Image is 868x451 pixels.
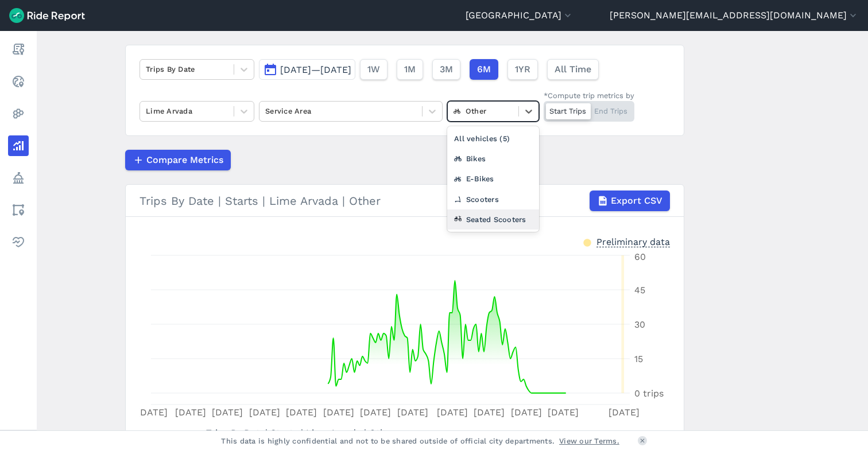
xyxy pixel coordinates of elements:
a: Policy [8,168,29,188]
button: Compare Metrics [125,150,231,170]
span: Export CSV [611,194,662,208]
span: [DATE]—[DATE] [280,64,351,75]
tspan: [DATE] [511,407,542,418]
div: Bikes [447,149,539,169]
tspan: [DATE] [437,407,468,418]
div: Trips By Date | Starts | Lime Arvada | Other [139,190,670,211]
span: | Starts | Lime Arvada | Other [206,427,395,438]
a: Areas [8,200,29,220]
tspan: [DATE] [175,407,206,418]
tspan: [DATE] [609,407,640,418]
a: Health [8,232,29,252]
a: Analyze [8,135,29,156]
tspan: [DATE] [137,407,168,418]
tspan: 45 [634,285,645,296]
button: 1W [360,59,387,80]
a: Report [8,39,29,60]
tspan: [DATE] [286,407,317,418]
tspan: 30 [634,319,645,330]
span: 1YR [515,63,530,76]
tspan: 0 trips [634,388,664,399]
tspan: [DATE] [397,407,428,418]
tspan: [DATE] [474,407,505,418]
button: 1YR [507,59,538,80]
tspan: [DATE] [323,407,354,418]
tspan: [DATE] [360,407,391,418]
span: Compare Metrics [146,153,223,167]
button: All Time [547,59,599,80]
div: E-Bikes [447,169,539,189]
div: All vehicles (5) [447,129,539,149]
button: [PERSON_NAME][EMAIL_ADDRESS][DOMAIN_NAME] [610,9,859,22]
a: Heatmaps [8,103,29,124]
div: Seated Scooters [447,209,539,230]
button: [GEOGRAPHIC_DATA] [466,9,573,22]
div: Scooters [447,189,539,209]
span: 3M [440,63,453,76]
tspan: [DATE] [212,407,243,418]
span: Trips By Date [206,424,265,440]
tspan: [DATE] [548,407,579,418]
img: Ride Report [9,8,85,23]
span: 6M [477,63,491,76]
button: 3M [432,59,460,80]
tspan: [DATE] [249,407,280,418]
span: 1M [404,63,416,76]
a: View our Terms. [559,436,619,446]
tspan: 60 [634,251,646,262]
div: Preliminary data [596,235,670,247]
button: 6M [470,59,498,80]
span: All Time [555,63,591,76]
tspan: 15 [634,353,643,364]
span: 1W [367,63,380,76]
button: 1M [397,59,423,80]
button: [DATE]—[DATE] [259,59,355,80]
a: Realtime [8,71,29,92]
div: *Compute trip metrics by [544,90,634,101]
button: Export CSV [590,190,670,211]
